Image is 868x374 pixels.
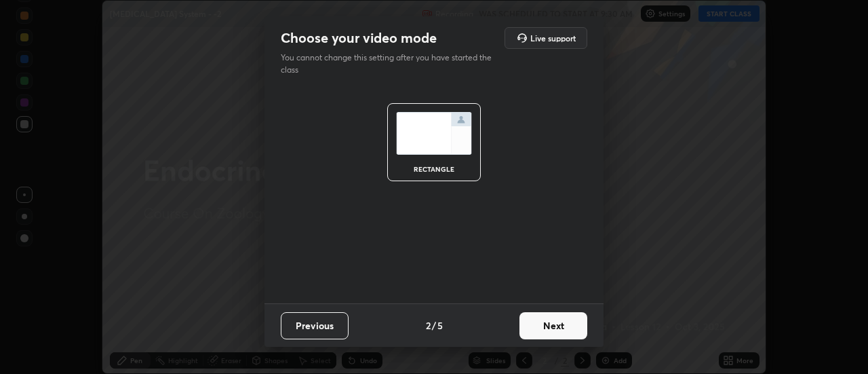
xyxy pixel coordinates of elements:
img: normalScreenIcon.ae25ed63.svg [396,112,472,155]
h4: 2 [426,318,431,333]
button: Previous [281,312,349,339]
h4: 5 [437,318,443,333]
h2: Choose your video mode [281,29,437,47]
h4: / [432,318,436,333]
h5: Live support [530,34,576,42]
button: Next [519,312,587,339]
div: rectangle [407,166,461,172]
p: You cannot change this setting after you have started the class [281,52,500,76]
